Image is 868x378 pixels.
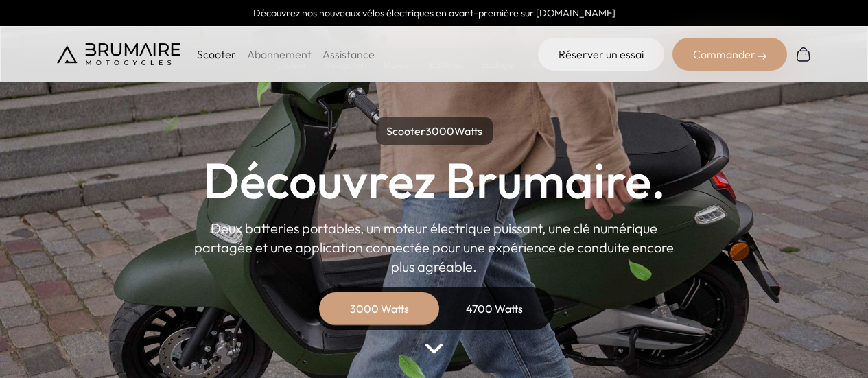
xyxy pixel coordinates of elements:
[325,292,434,325] div: 3000 Watts
[425,344,443,354] img: arrow-bottom.png
[57,43,180,65] img: Brumaire Motocycles
[203,156,666,205] h1: Découvrez Brumaire.
[538,38,664,71] a: Réserver un essai
[247,47,312,61] a: Abonnement
[425,124,454,138] span: 3000
[758,52,766,60] img: right-arrow-2.png
[197,46,236,62] p: Scooter
[440,292,550,325] div: 4700 Watts
[322,47,375,61] a: Assistance
[672,38,787,71] div: Commander
[795,46,812,62] img: Panier
[376,117,493,145] p: Scooter Watts
[194,219,675,276] p: Deux batteries portables, un moteur électrique puissant, une clé numérique partagée et une applic...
